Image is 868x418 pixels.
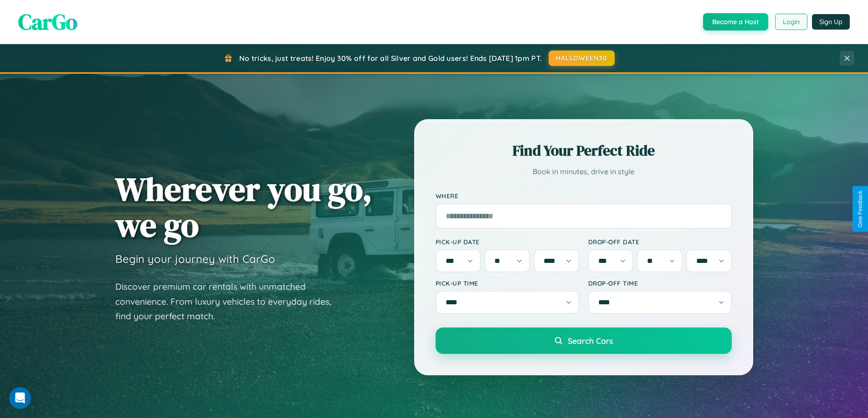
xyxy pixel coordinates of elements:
[436,279,579,287] label: Pick-up Time
[588,279,732,287] label: Drop-off Time
[9,387,31,409] iframe: Intercom live chat
[436,327,732,354] button: Search Cars
[857,191,863,227] div: Give Feedback
[115,171,372,243] h1: Wherever you go, we go
[436,238,579,246] label: Pick-up Date
[588,238,732,246] label: Drop-off Date
[115,252,275,266] h3: Begin your journey with CarGo
[775,14,807,30] button: Login
[703,13,768,30] button: Become a Host
[812,14,850,30] button: Sign Up
[436,141,732,161] h2: Find Your Perfect Ride
[115,279,343,324] p: Discover premium car rentals with unmatched convenience. From luxury vehicles to everyday rides, ...
[568,336,613,346] span: Search Cars
[18,7,77,37] span: CarGo
[436,192,732,200] label: Where
[239,54,542,63] span: No tricks, just treats! Enjoy 30% off for all Silver and Gold users! Ends [DATE] 1pm PT.
[549,50,615,66] button: HALLOWEEN30
[436,165,732,178] p: Book in minutes, drive in style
